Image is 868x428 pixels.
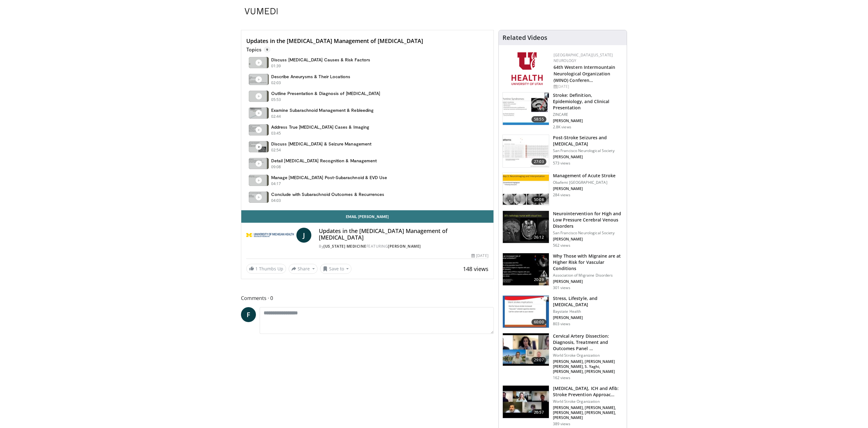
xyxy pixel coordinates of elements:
p: Meron Gebrewold [553,118,623,123]
h4: Examine Subarachnoid Management & Rebleeding [271,107,374,113]
p: 389 views [553,421,570,426]
p: 284 views [553,193,570,197]
p: 04:17 [271,181,281,187]
img: 96f9e49d-2885-438e-a33f-263d7f41a5c5.150x105_q85_crop-smart_upscale.jpg [503,253,549,286]
button: Save to [320,264,352,274]
h4: Updates in the [MEDICAL_DATA] Management of [MEDICAL_DATA] [246,38,488,45]
img: e2cf394a-2f21-4307-9630-a2ef61edbc86.150x105_q85_crop-smart_upscale.jpg [503,173,549,205]
p: ZINCARE [553,112,623,117]
p: 2.8K views [553,125,571,130]
h4: Describe Aneurysms & Their Locations [271,74,351,79]
p: San Francisco Neurological Society [553,148,623,153]
p: M.B. Fawale [553,186,616,191]
h3: Cerebral Amyloid Angiopathy, ICH and Afib: Stroke Prevention Approaches Panel Discussion [553,385,623,398]
p: Ellis Van Etten [553,405,623,420]
img: 262687ef-ed0c-4b11-a989-5a38cc43835f.150x105_q85_crop-smart_upscale.jpg [503,386,549,418]
div: By FEATURING [319,244,488,249]
a: 20:29 Why Those with Migraine are at Higher Risk for Vascular Conditions Association of Migraine ... [502,253,623,290]
img: 26d5732c-95f1-4678-895e-01ffe56ce748.150x105_q85_crop-smart_upscale.jpg [503,93,549,125]
h2: 64th Western Intermountain Neurological Organization (WINO) Conference [554,64,622,83]
h4: Updates in the [MEDICAL_DATA] Management of [MEDICAL_DATA] [319,228,488,241]
a: Email [PERSON_NAME] [241,210,493,223]
a: J [296,228,311,243]
h3: Cervical Artery Dissection: Diagnosis, Treatment and Outcomes Panel Discussion [553,333,623,352]
h4: Discuss [MEDICAL_DATA] Causes & Risk Factors [271,57,370,63]
a: [GEOGRAPHIC_DATA][US_STATE] Neurology [554,52,613,63]
img: VuMedi Logo [245,8,278,14]
p: 162 views [553,375,570,380]
p: 05:53 [271,97,281,102]
h3: Stress, Lifestyle, and [MEDICAL_DATA] [553,295,623,308]
a: 64th Western Intermountain Neurological Organization (WINO) Conferen… [554,64,616,83]
img: Michigan Medicine [246,228,294,243]
img: f75073bd-4a75-4311-82e6-8ab8a31ece73.150x105_q85_crop-smart_upscale.jpg [503,135,549,167]
span: 9 [264,46,271,53]
a: 20:57 [MEDICAL_DATA], ICH and Afib: Stroke Prevention Approac… World Stroke Organization [PERSON_... [502,385,623,426]
span: 27:03 [531,159,546,165]
div: [DATE] [471,253,488,259]
p: 02:03 [271,80,281,86]
span: 60:00 [531,319,546,325]
a: 1 Thumbs Up [246,264,286,273]
p: 03:45 [271,131,281,136]
a: 26:12 Neurointervention for High and Low Pressure Cerebral Venous Disorders San Francisco Neurolo... [502,211,623,248]
h4: Detail [MEDICAL_DATA] Recognition & Management [271,158,377,164]
p: 04:03 [271,198,281,203]
p: 803 views [553,321,570,326]
a: 29:07 Cervical Artery Dissection: Diagnosis, Treatment and Outcomes Panel … World Stroke Organiza... [502,333,623,380]
a: [US_STATE] Medicine [323,244,366,249]
h4: Conclude with Subarachnoid Outcomes & Recurrences [271,192,384,197]
span: 50:08 [531,197,546,203]
span: 26:12 [531,234,546,240]
h3: Stroke: Definition, Epidemiology, and Clinical Presentation [553,92,623,111]
span: 29:07 [531,357,546,363]
p: 01:39 [271,63,281,69]
p: Andrea Harriott [553,279,623,284]
h3: Management of Acute Stroke [553,173,616,179]
span: 148 views [463,265,488,273]
p: 02:44 [271,114,281,119]
p: World Stroke Organization [553,399,623,404]
h4: Discuss [MEDICAL_DATA] & Seizure Management [271,141,371,147]
a: 50:08 Management of Acute Stroke Obafemi [GEOGRAPHIC_DATA] [PERSON_NAME] 284 views [502,173,623,206]
p: Obafemi [GEOGRAPHIC_DATA] [553,180,616,185]
span: 20:29 [531,277,546,283]
h3: Neurointervention for High and Low Pressure Cerebral Venous Disorders [553,211,623,229]
h4: Address True [MEDICAL_DATA] Cases & Imaging [271,124,369,130]
p: Topics [246,46,271,53]
a: 58:55 Stroke: Definition, Epidemiology, and Clinical Presentation ZINCARE [PERSON_NAME] 2.8K views [502,92,623,130]
button: Share [289,264,318,274]
p: 02:54 [271,147,281,153]
p: Baystate Health [553,309,623,314]
p: 562 views [553,243,570,248]
p: Nicholas Telischak [553,237,623,242]
p: Virginia Pujol Lereis [553,359,623,374]
p: 573 views [553,161,570,166]
p: 09:08 [271,164,281,170]
p: Association of Migraine Disorders [553,273,623,278]
h4: Outline Presentation & Diagnosis of [MEDICAL_DATA] [271,91,380,96]
span: 58:55 [531,116,546,122]
p: San Francisco Neurological Society [553,231,623,235]
p: Rajiv Padmanabhan [553,315,623,320]
img: f6362829-b0a3-407d-a044-59546adfd345.png.150x105_q85_autocrop_double_scale_upscale_version-0.2.png [512,52,543,85]
img: 44d3ed84-5834-435a-93ee-708b827ab9b1.150x105_q85_crop-smart_upscale.jpg [503,296,549,328]
a: F [241,307,256,322]
img: 259f86e1-63f0-4803-89a8-36ed8f57c92b.150x105_q85_crop-smart_upscale.jpg [503,333,549,366]
span: Comments 0 [241,294,494,302]
span: 1 [255,266,258,272]
a: [PERSON_NAME] [388,244,421,249]
p: Rana Moosavi [553,155,623,159]
p: World Stroke Organization [553,353,623,358]
h3: Post-Stroke Seizures and [MEDICAL_DATA] [553,135,623,147]
a: 60:00 Stress, Lifestyle, and [MEDICAL_DATA] Baystate Health [PERSON_NAME] 803 views [502,295,623,328]
p: 301 views [553,285,570,290]
div: [DATE] [554,84,622,89]
a: 27:03 Post-Stroke Seizures and [MEDICAL_DATA] San Francisco Neurological Society [PERSON_NAME] 57... [502,135,623,168]
img: 2f454bdf-8823-49fd-93bb-37768e4f1b8e.150x105_q85_crop-smart_upscale.jpg [503,211,549,243]
h3: Why Those with Migraine are at Higher Risk for Vascular Conditions [553,253,623,272]
h4: Related Videos [502,34,547,41]
span: 20:57 [531,409,546,416]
